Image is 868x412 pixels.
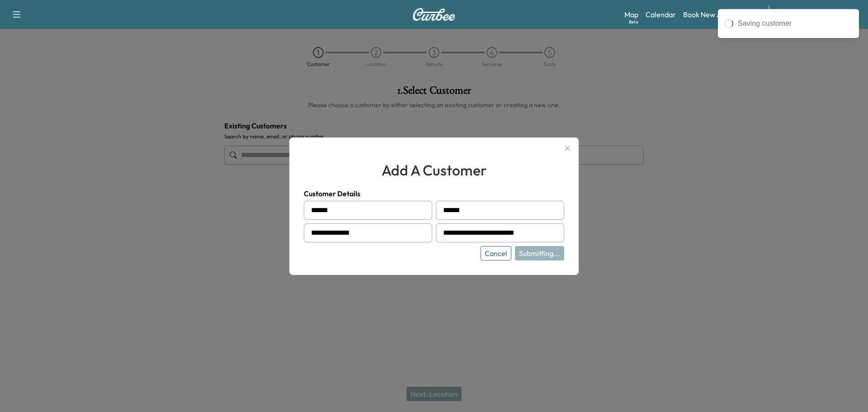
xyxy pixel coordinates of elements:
[646,9,676,20] a: Calendar
[304,188,564,199] h4: Customer Details
[738,18,853,29] div: Saving customer
[683,9,759,20] a: Book New Appointment
[412,8,456,21] img: Curbee Logo
[304,159,564,181] h2: add a customer
[624,9,638,20] a: MapBeta
[481,246,511,260] button: Cancel
[629,19,638,25] div: Beta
